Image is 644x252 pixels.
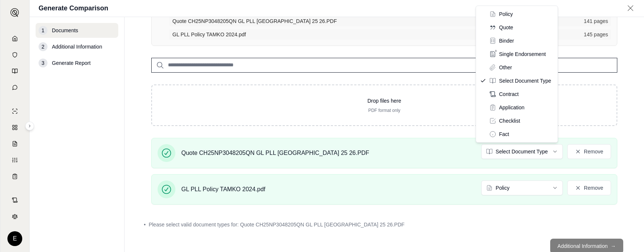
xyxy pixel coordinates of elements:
[499,24,513,31] span: Quote
[499,90,519,98] span: Contract
[499,64,512,71] span: Other
[499,37,514,44] span: Binder
[499,104,525,111] span: Application
[499,130,509,138] span: Fact
[499,50,546,58] span: Single Endorsement
[499,10,513,18] span: Policy
[499,77,551,84] span: Select Document Type
[499,117,520,125] span: Checklist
